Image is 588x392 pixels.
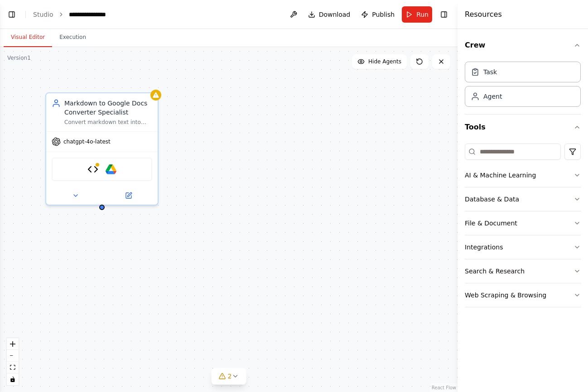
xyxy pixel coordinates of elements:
[7,373,19,385] button: toggle interactivity
[465,283,581,307] button: Web Scraping & Browsing
[33,11,53,18] a: Studio
[432,385,456,390] a: React Flow attribution
[465,211,581,235] button: File & Document
[106,164,116,175] img: Google Drive
[63,138,111,145] span: chatgpt-4o-latest
[465,259,581,283] button: Search & Research
[64,119,152,126] div: Convert markdown text into properly formatted Google Documents, preserving structure and formatti...
[357,6,398,23] button: Publish
[372,10,395,19] span: Publish
[465,140,581,315] div: Tools
[7,362,19,373] button: fit view
[438,8,450,21] button: Hide right sidebar
[465,163,581,187] button: AI & Machine Learning
[7,350,19,362] button: zoom out
[4,28,52,47] button: Visual Editor
[368,58,401,65] span: Hide Agents
[304,6,354,23] button: Download
[87,164,98,175] img: Markdown To HTML Converter
[103,190,154,201] button: Open in side panel
[352,54,407,69] button: Hide Agents
[64,99,152,117] div: Markdown to Google Docs Converter Specialist
[465,33,581,58] button: Crew
[465,58,581,114] div: Crew
[402,6,432,23] button: Run
[483,92,502,101] div: Agent
[465,235,581,259] button: Integrations
[228,372,232,381] span: 2
[212,368,246,385] button: 2
[45,92,159,206] div: Markdown to Google Docs Converter SpecialistConvert markdown text into properly formatted Google ...
[7,338,19,385] div: React Flow controls
[52,28,93,47] button: Execution
[483,67,497,76] div: Task
[319,10,351,19] span: Download
[7,338,19,350] button: zoom in
[465,187,581,211] button: Database & Data
[465,9,502,20] h4: Resources
[5,8,18,21] button: Show left sidebar
[416,10,429,19] span: Run
[33,10,116,19] nav: breadcrumb
[465,115,581,140] button: Tools
[7,54,31,62] div: Version 1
